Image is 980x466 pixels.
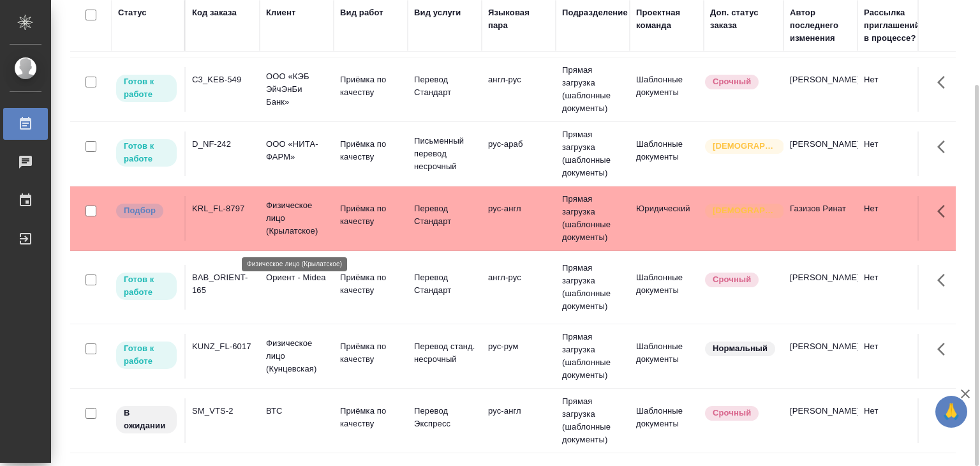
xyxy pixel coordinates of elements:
td: рус-араб [482,132,556,176]
p: Срочный [713,273,751,286]
div: SM_VTS-2 [192,405,253,417]
td: Нет [857,398,932,443]
p: ООО «НИТА-ФАРМ» [266,138,327,163]
p: Готов к работе [124,273,169,299]
p: Физическое лицо (Крылатское) [266,199,327,237]
p: Приёмка по качеству [340,73,401,99]
div: Клиент [266,6,295,19]
p: Перевод Экспресс [414,405,475,430]
p: Готов к работе [124,140,169,165]
p: Перевод станд. несрочный [414,340,475,366]
div: Статус [118,6,147,19]
p: Нормальный [713,342,768,355]
td: Газизов Ринат [783,196,857,241]
div: Проектная команда [636,6,697,32]
p: Физическое лицо (Кунцевская) [266,337,327,375]
td: Шаблонные документы [630,398,704,443]
td: [PERSON_NAME] [783,132,857,176]
div: BAB_ORIENT-165 [192,271,253,297]
button: Здесь прячутся важные кнопки [930,334,960,365]
div: Рассылка приглашений в процессе? [864,6,925,45]
td: Нет [857,132,932,176]
td: рус-англ [482,398,556,443]
p: Перевод Стандарт [414,271,475,297]
button: Здесь прячутся важные кнопки [930,265,960,296]
td: Прямая загрузка (шаблонные документы) [556,324,630,388]
td: Шаблонные документы [630,334,704,379]
td: рус-рум [482,334,556,379]
div: KRL_FL-8797 [192,202,253,215]
p: ВТС [266,405,327,417]
td: [PERSON_NAME] [783,265,857,310]
td: [PERSON_NAME] [783,398,857,443]
td: Прямая загрузка (шаблонные документы) [556,186,630,250]
td: Нет [857,265,932,310]
td: Шаблонные документы [630,132,704,176]
td: Нет [857,67,932,112]
p: [DEMOGRAPHIC_DATA] [713,140,776,153]
div: Доп. статус заказа [710,6,777,32]
td: Прямая загрузка (шаблонные документы) [556,255,630,319]
div: Можно подбирать исполнителей [115,202,178,220]
p: В ожидании [124,407,169,432]
p: Готов к работе [124,342,169,368]
div: C3_KEB-549 [192,73,253,86]
div: Код заказа [192,6,237,19]
td: англ-рус [482,67,556,112]
div: Исполнитель назначен, приступать к работе пока рано [115,405,178,435]
div: Исполнитель может приступить к работе [115,138,178,168]
p: Подбор [124,204,156,217]
td: Прямая загрузка (шаблонные документы) [556,389,630,453]
p: Срочный [713,407,751,419]
p: Срочный [713,75,751,88]
td: Нет [857,334,932,379]
button: Здесь прячутся важные кнопки [930,67,960,98]
div: Исполнитель может приступить к работе [115,271,178,301]
p: Перевод Стандарт [414,73,475,99]
td: [PERSON_NAME] [783,67,857,112]
p: Готов к работе [124,75,169,101]
td: Нет [857,196,932,241]
div: Исполнитель может приступить к работе [115,340,178,370]
div: Вид услуги [414,6,461,19]
td: [PERSON_NAME] [783,334,857,379]
td: Прямая загрузка (шаблонные документы) [556,122,630,186]
div: KUNZ_FL-6017 [192,340,253,353]
div: Исполнитель может приступить к работе [115,73,178,103]
td: англ-рус [482,265,556,310]
p: Приёмка по качеству [340,405,401,430]
p: Письменный перевод несрочный [414,135,475,173]
button: Здесь прячутся важные кнопки [930,398,960,429]
p: ООО «КЭБ ЭйчЭнБи Банк» [266,70,327,109]
p: Приёмка по качеству [340,202,401,228]
div: Языковая пара [488,6,549,32]
p: Ориент - Midea [266,271,327,284]
button: Здесь прячутся важные кнопки [930,196,960,227]
p: [DEMOGRAPHIC_DATA] [713,204,776,217]
p: Приёмка по качеству [340,271,401,297]
td: рус-англ [482,196,556,241]
td: Юридический [630,196,704,241]
td: Шаблонные документы [630,67,704,112]
button: 🙏 [935,396,967,428]
div: Вид работ [340,6,383,19]
td: Прямая загрузка (шаблонные документы) [556,57,630,121]
p: Приёмка по качеству [340,340,401,366]
button: Здесь прячутся важные кнопки [930,132,960,162]
div: D_NF-242 [192,138,253,151]
p: Перевод Стандарт [414,202,475,228]
div: Подразделение [562,6,628,19]
td: Шаблонные документы [630,265,704,310]
span: 🙏 [940,398,962,425]
p: Приёмка по качеству [340,138,401,163]
div: Автор последнего изменения [790,6,851,45]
